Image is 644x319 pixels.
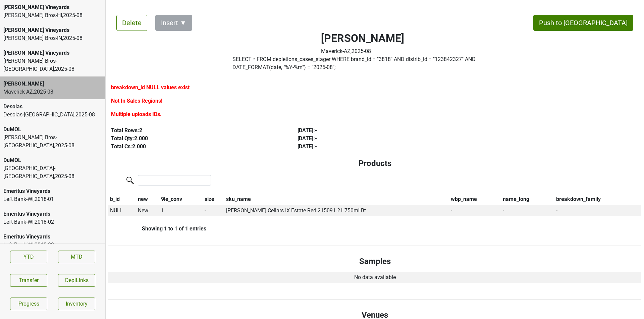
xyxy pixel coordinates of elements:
[321,47,404,55] div: Maverick-AZ , 2025 - 08
[108,272,641,283] td: No data available
[225,194,449,205] th: sku_name: activate to sort column ascending
[114,159,636,168] h4: Products
[111,143,282,151] div: Total Cs: 2.000
[298,135,469,143] div: [DATE] : -
[108,225,206,232] div: Showing 1 to 1 of 1 entries
[3,11,102,19] div: [PERSON_NAME] Bros-HI , 2025 - 08
[3,26,102,34] div: [PERSON_NAME] Vineyards
[58,251,95,263] a: MTD
[3,80,102,88] div: [PERSON_NAME]
[3,49,102,57] div: [PERSON_NAME] Vineyards
[298,143,469,151] div: [DATE] : -
[116,15,147,31] button: Delete
[3,125,102,134] div: DuMOL
[111,110,162,118] label: Multiple uploads IDs.
[3,88,102,96] div: Maverick-AZ , 2025 - 08
[3,164,102,180] div: [GEOGRAPHIC_DATA]-[GEOGRAPHIC_DATA] , 2025 - 08
[110,207,123,214] span: NULL
[155,15,192,31] button: Insert ▼
[58,274,95,287] button: DeplLinks
[3,233,102,241] div: Emeritus Vineyards
[3,111,102,119] div: Desolas-[GEOGRAPHIC_DATA] , 2025 - 08
[3,187,102,195] div: Emeritus Vineyards
[3,3,102,11] div: [PERSON_NAME] Vineyards
[3,34,102,42] div: [PERSON_NAME] Bros-IN , 2025 - 08
[225,205,449,216] td: [PERSON_NAME] Cellars IX Estate Red 215091.21 750ml Bt
[108,194,136,205] th: b_id: activate to sort column descending
[111,135,282,143] div: Total Qty: 2.000
[136,194,159,205] th: new: activate to sort column ascending
[58,298,95,310] a: Inventory
[159,205,203,216] td: 1
[554,205,641,216] td: -
[3,156,102,164] div: DuMOL
[3,210,102,218] div: Emeritus Vineyards
[501,205,554,216] td: -
[10,298,47,310] a: Progress
[533,15,633,31] button: Push to [GEOGRAPHIC_DATA]
[3,134,102,150] div: [PERSON_NAME] Bros-[GEOGRAPHIC_DATA] , 2025 - 08
[159,194,203,205] th: 9le_conv: activate to sort column ascending
[449,205,501,216] td: -
[3,103,102,111] div: Desolas
[449,194,501,205] th: wbp_name: activate to sort column ascending
[321,32,404,45] h2: [PERSON_NAME]
[3,57,102,73] div: [PERSON_NAME] Bros-[GEOGRAPHIC_DATA] , 2025 - 08
[203,205,224,216] td: -
[111,126,282,135] div: Total Rows: 2
[114,257,636,266] h4: Samples
[3,195,102,203] div: Left Bank-WI , 2018 - 01
[298,126,469,135] div: [DATE] : -
[111,84,190,92] label: breakdown_id NULL values exist
[10,251,47,263] a: YTD
[3,218,102,226] div: Left Bank-WI , 2018 - 02
[203,194,224,205] th: size: activate to sort column ascending
[136,205,159,216] td: New
[111,97,162,105] label: Not In Sales Regions!
[554,194,641,205] th: breakdown_family: activate to sort column ascending
[3,241,102,249] div: Left Bank-WI , 2018 - 03
[232,55,493,71] label: Click to copy query
[10,274,47,287] button: Transfer
[501,194,554,205] th: name_long: activate to sort column ascending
